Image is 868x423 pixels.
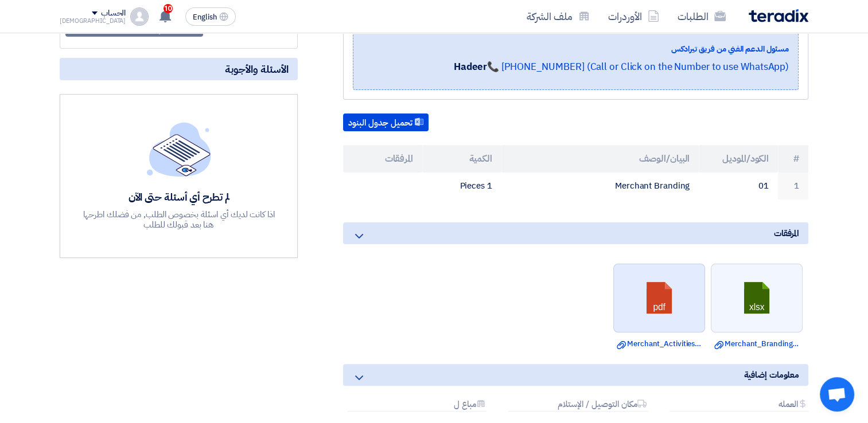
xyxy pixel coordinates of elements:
[81,209,277,230] div: اذا كانت لديك أي اسئلة بخصوص الطلب, من فضلك اطرحها هنا بعد قبولك للطلب
[668,3,735,30] a: الطلبات
[101,9,126,18] div: الحساب
[670,399,808,412] div: العمله
[820,377,854,412] div: Open chat
[617,338,702,350] a: Merchant_Activities_Jameel_September__V.pdf
[778,145,808,173] th: #
[343,113,429,132] button: تحميل جدول البنود
[363,43,789,55] div: مسئول الدعم الفني من فريق تيرادكس
[348,399,486,412] div: مباع ل
[508,399,647,412] div: مكان التوصيل / الإستلام
[60,18,126,24] div: [DEMOGRAPHIC_DATA]
[517,3,599,30] a: ملف الشركة
[699,145,778,173] th: الكود/الموديل
[422,145,501,173] th: الكمية
[487,60,789,74] a: 📞 [PHONE_NUMBER] (Call or Click on the Number to use WhatsApp)
[225,62,289,76] span: الأسئلة والأجوبة
[185,7,236,26] button: English
[343,145,422,173] th: المرفقات
[193,13,217,21] span: English
[501,145,699,173] th: البيان/الوصف
[778,173,808,199] td: 1
[81,190,277,203] div: لم تطرح أي أسئلة حتى الآن
[749,9,808,22] img: Teradix logo
[422,173,501,199] td: 1 Pieces
[774,227,799,240] span: المرفقات
[454,60,487,74] strong: Hadeer
[714,338,799,350] a: Merchant_Branding.xlsx
[599,3,668,30] a: الأوردرات
[744,369,799,381] span: معلومات إضافية
[501,173,699,199] td: Merchant Branding
[130,7,149,26] img: profile_test.png
[147,122,211,176] img: empty_state_list.svg
[164,4,173,13] span: 10
[699,173,778,199] td: 01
